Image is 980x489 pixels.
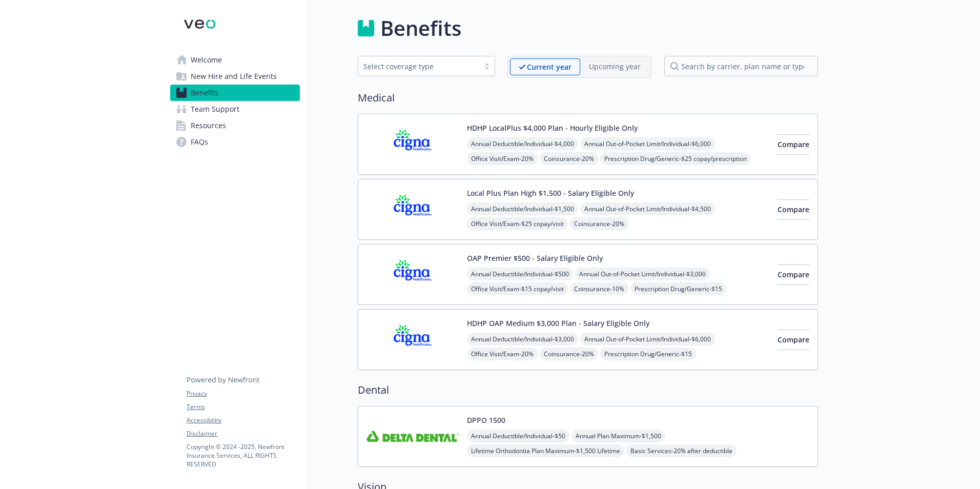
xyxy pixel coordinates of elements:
span: Annual Deductible/Individual - $500 [467,268,573,280]
h2: Dental [358,382,818,398]
img: CIGNA carrier logo [366,253,459,296]
span: Office Visit/Exam - $25 copay/visit [467,217,568,230]
button: Compare [778,199,809,220]
span: Resources [191,117,226,134]
span: Annual Deductible/Individual - $50 [467,430,569,442]
a: Welcome [170,52,300,68]
img: CIGNA carrier logo [366,123,459,166]
a: New Hire and Life Events [170,68,300,85]
span: Annual Out-of-Pocket Limit/Individual - $3,000 [575,268,710,280]
a: Team Support [170,101,300,117]
p: Current year [527,62,571,72]
a: Terms [187,402,299,412]
span: Compare [778,205,809,214]
span: FAQs [191,134,208,150]
button: Compare [778,264,809,285]
span: Lifetime Orthodontia Plan Maximum - $1,500 Lifetime [467,444,624,457]
span: Compare [778,335,809,344]
span: Prescription Drug/Generic - $15 [600,348,696,360]
span: Annual Deductible/Individual - $3,000 [467,333,578,345]
span: Annual Deductible/Individual - $1,500 [467,202,578,215]
a: Privacy [187,389,299,398]
a: Resources [170,117,300,134]
input: search by carrier, plan name or type [664,56,818,76]
span: Office Visit/Exam - $15 copay/visit [467,282,568,295]
span: Welcome [191,52,222,68]
img: Delta Dental Insurance Company carrier logo [366,415,459,458]
img: CIGNA carrier logo [366,188,459,231]
span: Team Support [191,101,239,117]
button: HDHP LocalPlus $4,000 Plan - Hourly Eligible Only [467,123,638,133]
button: Compare [778,330,809,350]
span: Benefits [191,85,218,101]
img: CIGNA carrier logo [366,318,459,361]
a: Disclaimer [187,429,299,438]
span: Compare [778,270,809,279]
button: DPPO 1500 [467,415,505,425]
span: Annual Plan Maximum - $1,500 [571,430,665,442]
button: Local Plus Plan High $1,500 - Salary Eligible Only [467,188,634,198]
span: Annual Out-of-Pocket Limit/Individual - $6,000 [580,333,715,345]
button: Compare [778,134,809,155]
a: FAQs [170,134,300,150]
span: Annual Out-of-Pocket Limit/Individual - $4,500 [580,202,715,215]
button: HDHP OAP Medium $3,000 Plan - Salary Eligible Only [467,318,649,329]
span: Annual Out-of-Pocket Limit/Individual - $6,000 [580,137,715,150]
span: Basic Services - 20% after deductible [626,444,737,457]
h2: Medical [358,90,818,106]
span: New Hire and Life Events [191,68,277,85]
span: Upcoming year [580,58,649,75]
span: Coinsurance - 20% [540,152,598,165]
a: Benefits [170,85,300,101]
p: Copyright © 2024 - 2025 , Newfront Insurance Services, ALL RIGHTS RESERVED [187,442,299,468]
span: Coinsurance - 10% [570,282,628,295]
p: Upcoming year [589,61,641,72]
span: Annual Deductible/Individual - $4,000 [467,137,578,150]
span: Coinsurance - 20% [540,348,598,360]
span: Coinsurance - 20% [570,217,628,230]
button: OAP Premier $500 - Salary Eligible Only [467,253,603,263]
span: Office Visit/Exam - 20% [467,152,538,165]
a: Accessibility [187,416,299,425]
span: Office Visit/Exam - 20% [467,348,538,360]
h1: Benefits [380,13,461,44]
span: Compare [778,139,809,149]
div: Select coverage type [363,61,474,72]
span: Prescription Drug/Generic - $15 [630,282,726,295]
span: Prescription Drug/Generic - $25 copay/prescription [600,152,751,165]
